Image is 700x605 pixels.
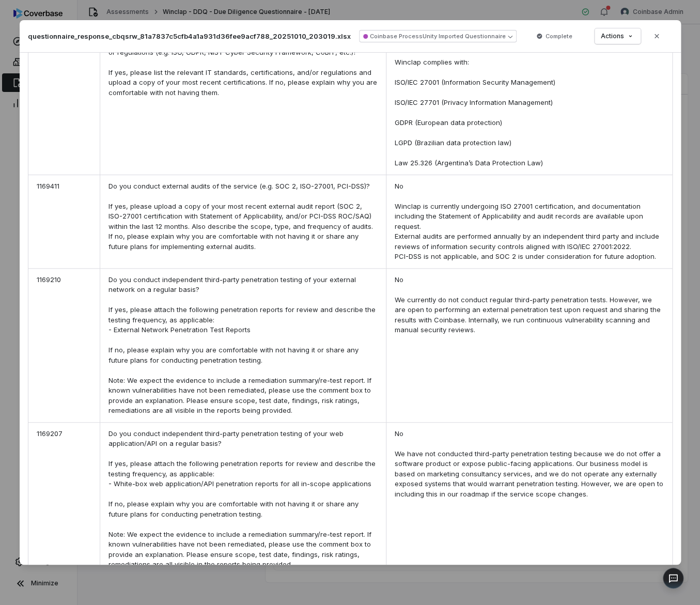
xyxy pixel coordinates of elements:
[386,175,672,268] div: No Winclap is currently undergoing ISO 27001 certification, and documentation including the State...
[28,269,100,422] div: 1169210
[386,423,672,576] div: No We have not conducted third-party penetration testing because we do not offer a software produ...
[359,30,517,42] button: Coinbase ProcessUnity Imported Questionnaire
[595,28,641,44] button: Actions
[386,269,672,422] div: No We currently do not conduct regular third-party penetration tests. However, we are open to per...
[100,269,386,422] div: Do you conduct independent third-party penetration testing of your external network on a regular ...
[28,31,100,175] div: 1169413
[100,31,386,175] div: Do you comply with any IT operational, security, and/or privacy related standards or regulations ...
[100,175,386,268] div: Do you conduct external audits of the service (e.g. SOC 2, ISO-27001, PCI-DSS)? If yes, please up...
[601,32,624,40] span: Actions
[28,32,351,41] p: questionnaire_response_cbqsrw_81a7837c5cfb4a1a931d36fee9acf788_20251010_203019.xlsx
[28,175,100,268] div: 1169411
[100,423,386,576] div: Do you conduct independent third-party penetration testing of your web application/API on a regul...
[546,32,572,40] span: Complete
[28,423,100,576] div: 1169207
[386,31,672,175] div: Yes Winclap complies with: ISO/IEC 27001 (Information Security Management) ISO/IEC 27701 (Privacy...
